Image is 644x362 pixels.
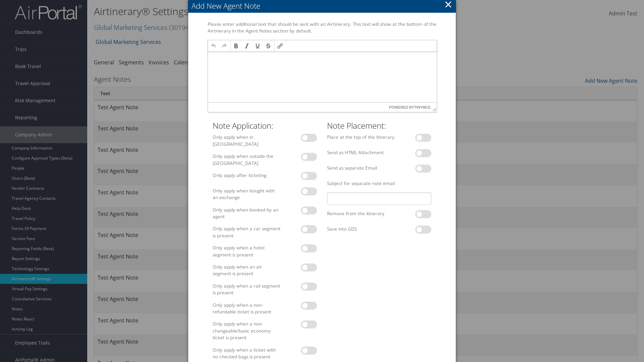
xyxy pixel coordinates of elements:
[210,302,283,315] label: Only apply when a non-refundable ticket is present
[219,41,229,51] div: Redo
[210,187,283,201] label: Only apply when bought with an exchange
[389,103,431,112] span: Powered by
[210,283,283,296] label: Only apply when a rail segment is present
[324,165,397,171] label: Send as separate Email
[210,153,283,167] label: Only apply when outside the [GEOGRAPHIC_DATA]
[205,21,439,35] label: Please enter additional text that should be sent with an Airtinerary. This text will show at the ...
[210,225,283,239] label: Only apply when a car segment is present
[414,105,431,109] a: tinymce
[209,41,219,51] div: Undo
[192,1,456,11] div: Add New Agent Note
[210,134,283,147] label: Only apply when in [GEOGRAPHIC_DATA]
[210,347,283,360] label: Only apply when a ticket with no checked bags is present
[275,41,285,51] div: Insert/edit link
[210,320,283,341] label: Only apply when a non-changeable/basic economy ticket is present
[327,120,431,131] h2: Note Placement:
[263,41,273,51] div: Strikethrough
[324,210,397,217] label: Remove from the itinerary
[253,41,263,51] div: Underline
[242,41,252,51] div: Italic
[208,52,437,102] iframe: Rich Text Area. Press ALT-F9 for menu. Press ALT-F10 for toolbar. Press ALT-0 for help
[210,172,283,179] label: Only apply after ticketing
[210,263,283,277] label: Only apply when an air segment is present
[324,226,397,232] label: Save into GDS
[213,120,317,131] h2: Note Application:
[324,180,434,187] label: Subject for separate note email
[210,206,283,220] label: Only apply when booked by an agent
[210,244,283,258] label: Only apply when a hotel segment is present
[231,41,241,51] div: Bold
[324,149,397,156] label: Send as HTML Attachment
[324,134,397,140] label: Place at the top of the itinerary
